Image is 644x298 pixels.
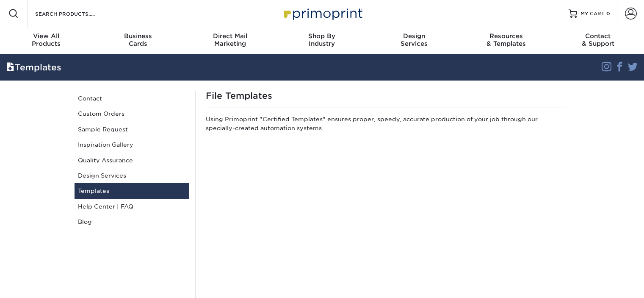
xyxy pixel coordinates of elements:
[92,32,184,47] div: Cards
[552,32,644,40] span: Contact
[460,32,552,40] span: Resources
[280,4,365,22] img: Primoprint
[368,27,460,54] a: DesignServices
[606,11,610,17] span: 0
[552,32,644,47] div: & Support
[368,32,460,47] div: Services
[580,10,605,17] span: MY CART
[75,183,189,198] a: Templates
[92,27,184,54] a: BusinessCards
[206,115,566,136] p: Using Primoprint "Certified Templates" ensures proper, speedy, accurate production of your job th...
[184,32,276,47] div: Marketing
[460,27,552,54] a: Resources& Templates
[276,32,368,40] span: Shop By
[206,91,566,101] h1: File Templates
[75,214,189,229] a: Blog
[75,106,189,121] a: Custom Orders
[184,32,276,40] span: Direct Mail
[34,8,117,19] input: SEARCH PRODUCTS.....
[184,27,276,54] a: Direct MailMarketing
[75,91,189,106] a: Contact
[276,32,368,47] div: Industry
[460,32,552,47] div: & Templates
[75,122,189,137] a: Sample Request
[92,32,184,40] span: Business
[552,27,644,54] a: Contact& Support
[75,199,189,214] a: Help Center | FAQ
[75,153,189,168] a: Quality Assurance
[368,32,460,40] span: Design
[276,27,368,54] a: Shop ByIndustry
[75,168,189,183] a: Design Services
[75,137,189,152] a: Inspiration Gallery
